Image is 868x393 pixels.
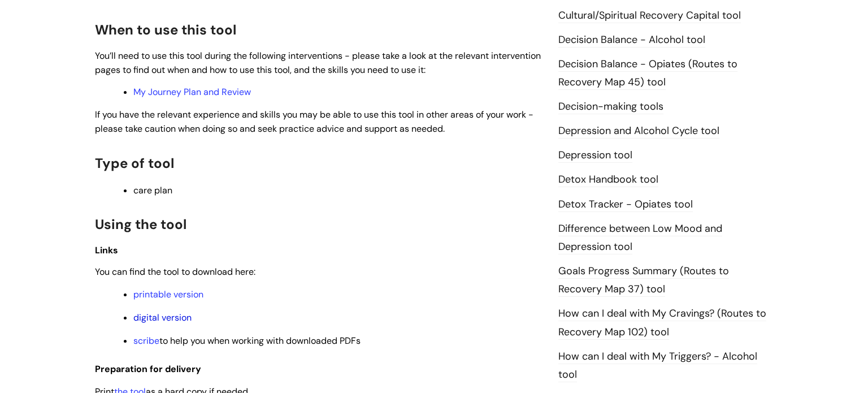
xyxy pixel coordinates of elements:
[558,172,658,187] a: Detox Handbook tool
[95,244,118,256] span: Links
[558,148,632,163] a: Depression tool
[95,215,186,233] span: Using the tool
[558,33,705,47] a: Decision Balance - Alcohol tool
[133,335,361,347] span: to help you when working with downloaded PDFs
[133,312,192,323] a: digital version
[95,154,174,172] span: Type of tool
[133,288,203,300] a: printable version
[133,86,251,98] a: My Journey Plan and Review
[558,264,729,297] a: Goals Progress Summary (Routes to Recovery Map 37) tool
[558,197,693,212] a: Detox Tracker - Opiates tool
[95,266,255,278] span: You can find the tool to download here:
[133,335,159,347] a: scribe
[558,124,719,139] a: Depression and Alcohol Cycle tool
[558,57,737,90] a: Decision Balance - Opiates (Routes to Recovery Map 45) tool
[133,184,172,196] span: care plan
[95,50,541,76] span: You’ll need to use this tool during the following interventions - please take a look at the relev...
[558,306,766,339] a: How can I deal with My Cravings? (Routes to Recovery Map 102) tool
[558,349,757,382] a: How can I deal with My Triggers? - Alcohol tool
[95,363,201,375] span: Preparation for delivery
[95,109,533,135] span: If you have the relevant experience and skills you may be able to use this tool in other areas of...
[558,222,722,254] a: Difference between Low Mood and Depression tool
[558,100,663,114] a: Decision-making tools
[558,8,741,23] a: Cultural/Spiritual Recovery Capital tool
[95,21,236,38] span: When to use this tool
